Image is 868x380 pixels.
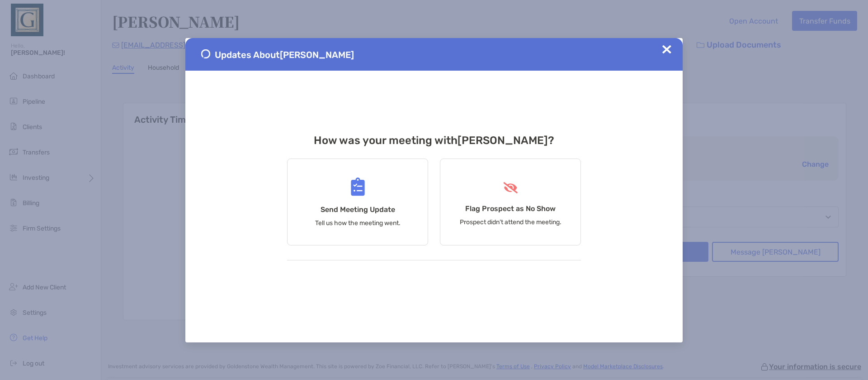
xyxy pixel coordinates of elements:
img: Close Updates Zoe [662,45,671,54]
h4: Send Meeting Update [321,205,395,214]
p: Tell us how the meeting went. [315,219,401,227]
p: Prospect didn’t attend the meeting. [460,218,561,226]
img: Flag Prospect as No Show [502,182,519,193]
span: Updates About [PERSON_NAME] [215,49,354,60]
h4: Flag Prospect as No Show [465,204,556,213]
h3: How was your meeting with [PERSON_NAME] ? [287,134,581,147]
img: Send Meeting Update 1 [201,49,210,58]
img: Send Meeting Update [351,178,365,196]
